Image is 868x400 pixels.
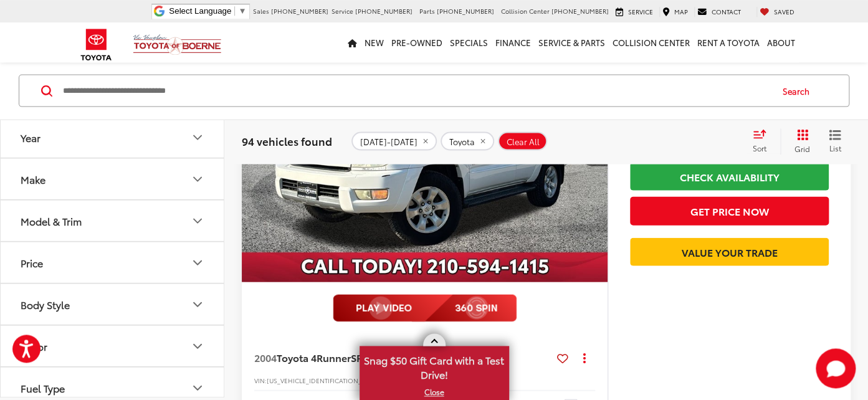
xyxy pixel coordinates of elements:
[234,6,235,16] span: ​
[1,284,225,325] button: Body StyleBody Style
[630,237,829,265] a: Value Your Trade
[829,143,841,153] span: List
[551,6,609,16] span: [PHONE_NUMBER]
[573,346,595,368] button: Actions
[771,75,827,106] button: Search
[674,7,688,16] span: Map
[333,294,517,321] img: full motion video
[190,213,205,228] div: Model & Trim
[816,348,856,388] svg: Start Chat
[254,350,277,364] span: 2004
[361,347,508,385] span: Snag $50 Gift Card with a Test Drive!
[253,6,269,16] span: Sales
[21,173,45,185] div: Make
[361,22,388,62] a: New
[441,132,494,151] button: remove Toyota
[169,6,231,16] span: Select Language
[190,338,205,353] div: Color
[242,133,332,148] span: 94 vehicles found
[238,6,246,16] span: ▼
[21,298,70,310] div: Body Style
[1,159,225,199] button: MakeMake
[133,34,222,55] img: Vic Vaughan Toyota of Boerne
[73,24,120,65] img: Toyota
[190,171,205,186] div: Make
[659,7,691,17] a: Map
[630,196,829,224] button: Get Price Now
[449,136,475,146] span: Toyota
[583,352,585,362] span: dropdown dots
[498,132,547,151] button: Clear All
[694,22,763,62] a: Rent a Toyota
[190,297,205,312] div: Body Style
[794,143,810,154] span: Grid
[190,255,205,270] div: Price
[355,6,413,16] span: [PHONE_NUMBER]
[271,6,328,16] span: [PHONE_NUMBER]
[816,348,856,388] button: Toggle Chat Window
[1,117,225,158] button: YearYear
[492,22,535,62] a: Finance
[169,6,246,16] a: Select Language​
[360,136,417,146] span: [DATE]-[DATE]
[419,6,435,16] span: Parts
[507,136,540,146] span: Clear All
[763,22,799,62] a: About
[254,350,552,364] a: 2004Toyota 4RunnerSR5 Sport
[746,128,780,153] button: Select sort value
[344,22,361,62] a: Home
[609,22,694,62] a: Collision Center
[388,22,446,62] a: Pre-Owned
[1,242,225,283] button: PricePrice
[628,7,653,16] span: Service
[756,7,798,17] a: My Saved Vehicles
[21,382,65,394] div: Fuel Type
[694,7,744,17] a: Contact
[819,128,851,153] button: List View
[331,6,353,16] span: Service
[712,7,741,16] span: Contact
[630,162,829,190] a: Check Availability
[501,6,550,16] span: Collision Center
[267,375,390,384] span: [US_VEHICLE_IDENTIFICATION_NUMBER]
[437,6,494,16] span: [PHONE_NUMBER]
[1,326,225,366] button: ColorColor
[613,7,656,17] a: Service
[190,130,205,145] div: Year
[351,132,437,151] button: remove 2000-2023
[21,257,43,269] div: Price
[1,201,225,241] button: Model & TrimModel & Trim
[780,128,819,153] button: Grid View
[753,142,766,153] span: Sort
[535,22,609,62] a: Service & Parts: Opens in a new tab
[190,380,205,395] div: Fuel Type
[21,131,41,143] div: Year
[446,22,492,62] a: Specials
[774,7,794,16] span: Saved
[277,350,351,364] span: Toyota 4Runner
[351,350,396,364] span: SR5 Sport
[21,215,82,227] div: Model & Trim
[254,375,267,384] span: VIN:
[62,75,771,105] input: Search by Make, Model, or Keyword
